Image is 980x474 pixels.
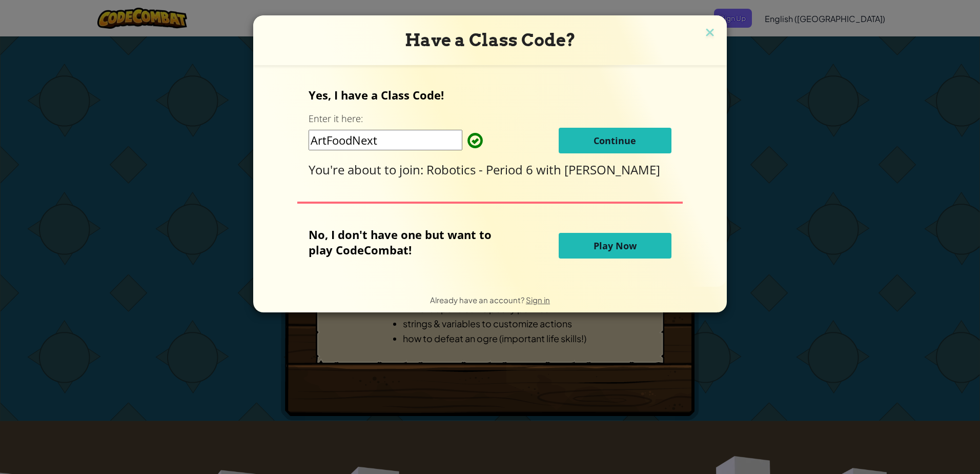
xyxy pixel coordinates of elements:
[309,112,363,125] label: Enter it here:
[526,295,550,305] a: Sign in
[559,233,671,259] button: Play Now
[564,161,660,178] span: [PERSON_NAME]
[594,134,636,147] span: Continue
[430,295,526,305] span: Already have an account?
[559,128,671,153] button: Continue
[309,87,671,103] p: Yes, I have a Class Code!
[309,161,426,178] span: You're about to join:
[536,161,564,178] span: with
[426,161,536,178] span: Robotics - Period 6
[405,30,576,50] span: Have a Class Code?
[309,227,507,258] p: No, I don't have one but want to play CodeCombat!
[703,26,717,41] img: close icon
[594,240,637,252] span: Play Now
